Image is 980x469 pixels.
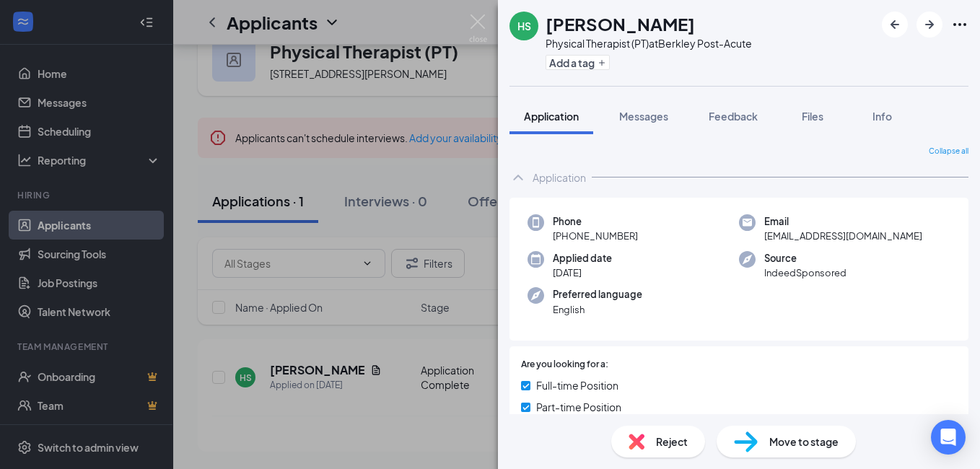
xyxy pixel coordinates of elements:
button: ArrowLeftNew [882,12,908,38]
span: Full-time Position [536,377,618,393]
div: Application [533,170,586,185]
svg: Plus [598,58,606,67]
span: English [553,302,642,317]
span: Reject [656,434,688,450]
span: Feedback [709,110,758,123]
h1: [PERSON_NAME] [546,12,695,36]
div: Physical Therapist (PT) at Berkley Post-Acute [546,36,752,51]
span: Phone [553,214,638,229]
span: Application [524,110,579,123]
div: Open Intercom Messenger [931,420,966,455]
span: Preferred language [553,287,642,302]
span: Info [872,110,892,123]
span: IndeedSponsored [764,266,846,280]
span: [EMAIL_ADDRESS][DOMAIN_NAME] [764,229,922,243]
svg: ArrowRight [921,16,938,33]
button: ArrowRight [916,12,942,38]
svg: Ellipses [951,16,968,33]
div: HS [517,19,531,33]
svg: ArrowLeftNew [886,16,904,33]
span: Collapse all [929,146,968,157]
span: Files [802,110,823,123]
span: [DATE] [553,266,612,280]
span: Applied date [553,251,612,266]
span: Source [764,251,846,266]
span: Are you looking for a: [521,358,608,372]
span: Messages [619,110,668,123]
svg: ChevronUp [509,169,527,186]
span: Move to stage [769,434,839,450]
span: [PHONE_NUMBER] [553,229,638,243]
span: Email [764,214,922,229]
span: Part-time Position [536,399,621,415]
button: PlusAdd a tag [546,55,610,70]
